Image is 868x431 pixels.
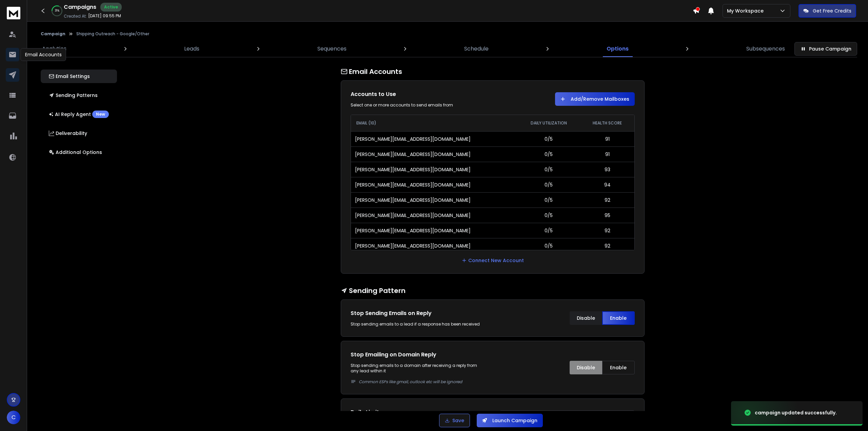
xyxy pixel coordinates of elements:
[517,238,580,253] td: 0/5
[461,257,524,264] a: Connect New Account
[355,166,471,173] p: [PERSON_NAME][EMAIL_ADDRESS][DOMAIN_NAME]
[49,92,98,99] p: Sending Patterns
[570,361,602,374] button: Disable
[351,90,486,98] h1: Accounts to Use
[517,115,580,131] th: DAILY UTILIZATION
[21,48,66,61] div: Email Accounts
[517,223,580,238] td: 0/5
[742,41,789,57] a: Subsequences
[355,242,471,249] p: [PERSON_NAME][EMAIL_ADDRESS][DOMAIN_NAME]
[38,41,71,57] a: Analytics
[7,411,20,424] button: C
[580,238,634,253] td: 92
[341,67,645,76] h1: Email Accounts
[355,136,471,142] p: [PERSON_NAME][EMAIL_ADDRESS][DOMAIN_NAME]
[41,31,65,37] button: Campaign
[555,92,635,106] button: Add/Remove Mailboxes
[41,145,117,159] button: Additional Options
[798,4,856,18] button: Get Free Credits
[41,107,117,121] button: AI Reply AgentNew
[351,115,517,131] th: EMAIL (10)
[49,149,102,156] p: Additional Options
[517,146,580,162] td: 0/5
[580,192,634,208] td: 92
[517,131,580,146] td: 0/5
[42,45,66,53] p: Analytics
[355,212,471,219] p: [PERSON_NAME][EMAIL_ADDRESS][DOMAIN_NAME]
[602,361,635,374] button: Enable
[76,31,149,37] p: Shipping Outreach - Google/Other
[603,41,633,57] a: Options
[477,414,543,427] button: Launch Campaign
[355,181,471,188] p: [PERSON_NAME][EMAIL_ADDRESS][DOMAIN_NAME]
[180,41,203,57] a: Leads
[355,197,471,203] p: [PERSON_NAME][EMAIL_ADDRESS][DOMAIN_NAME]
[49,111,109,118] p: AI Reply Agent
[464,45,489,53] p: Schedule
[100,3,122,12] div: Active
[439,414,470,427] button: Save
[351,351,486,359] h1: Stop Emailing on Domain Reply
[517,208,580,223] td: 0/5
[727,7,766,14] p: My Workspace
[602,311,635,325] button: Enable
[49,73,90,80] p: Email Settings
[580,146,634,162] td: 91
[351,321,486,327] div: Stop sending emails to a lead if a response has been received
[351,363,486,385] p: Stop sending emails to a domain after receiving a reply from any lead within it
[55,9,59,13] p: 31 %
[49,130,87,137] p: Deliverability
[517,177,580,192] td: 0/5
[580,115,634,131] th: HEALTH SCORE
[359,379,486,385] p: Common ESPs like gmail, outlook etc will be ignored
[517,192,580,208] td: 0/5
[184,45,199,53] p: Leads
[580,162,634,177] td: 93
[746,45,785,53] p: Subsequences
[580,208,634,223] td: 95
[92,111,109,118] div: New
[794,42,857,56] button: Pause Campaign
[580,177,634,192] td: 94
[570,311,602,325] button: Disable
[517,162,580,177] td: 0/5
[351,408,486,416] h1: Daily Limit
[64,3,96,11] h1: Campaigns
[41,70,117,83] button: Email Settings
[355,151,471,158] p: [PERSON_NAME][EMAIL_ADDRESS][DOMAIN_NAME]
[313,41,351,57] a: Sequences
[7,7,20,19] img: logo
[341,286,645,295] h1: Sending Pattern
[580,223,634,238] td: 92
[41,89,117,102] button: Sending Patterns
[88,13,121,19] p: [DATE] 09:55 PM
[64,14,87,19] p: Created At:
[607,45,629,53] p: Options
[355,227,471,234] p: [PERSON_NAME][EMAIL_ADDRESS][DOMAIN_NAME]
[813,7,851,14] p: Get Free Credits
[580,131,634,146] td: 91
[351,309,486,317] h1: Stop Sending Emails on Reply
[41,126,117,140] button: Deliverability
[755,409,837,416] div: campaign updated successfully.
[460,41,493,57] a: Schedule
[317,45,347,53] p: Sequences
[351,102,486,108] div: Select one or more accounts to send emails from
